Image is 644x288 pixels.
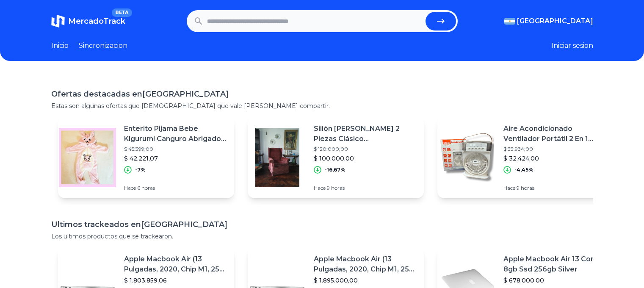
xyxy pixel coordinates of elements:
p: Los ultimos productos que se trackearon. [51,232,593,241]
p: -7% [135,166,146,173]
p: Hace 6 horas [124,185,227,191]
p: Aire Acondicionado Ventilador Portátil 2 En 1 Humidificador [503,124,607,144]
img: Featured image [437,128,497,187]
button: [GEOGRAPHIC_DATA] [504,16,593,26]
p: $ 1.895.000,00 [314,276,417,285]
p: Apple Macbook Air 13 Core I5 8gb Ssd 256gb Silver [503,254,607,274]
img: Featured image [248,128,307,187]
span: [GEOGRAPHIC_DATA] [517,16,593,26]
p: $ 100.000,00 [314,154,417,163]
p: $ 1.803.859,06 [124,276,227,285]
p: Sillón [PERSON_NAME] 2 Piezas Clásico [PERSON_NAME] Oscuro [314,124,417,144]
img: Featured image [58,128,117,187]
p: Estas son algunas ofertas que [DEMOGRAPHIC_DATA] que vale [PERSON_NAME] compartir. [51,102,593,110]
a: Featured imageSillón [PERSON_NAME] 2 Piezas Clásico [PERSON_NAME] Oscuro$ 120.000,00$ 100.000,00-... [248,117,424,198]
p: Apple Macbook Air (13 Pulgadas, 2020, Chip M1, 256 Gb De Ssd, 8 Gb De Ram) - Plata [124,254,227,274]
a: MercadoTrackBETA [51,14,125,28]
h1: Ofertas destacadas en [GEOGRAPHIC_DATA] [51,88,593,100]
p: Enterito Pijama Bebe Kigurumi Canguro Abrigado Invierno [124,124,227,144]
p: $ 678.000,00 [503,276,607,285]
p: Hace 9 horas [503,185,607,191]
p: $ 45.399,00 [124,146,227,152]
p: $ 32.424,00 [503,154,607,163]
a: Sincronizacion [79,41,127,51]
a: Featured imageEnterito Pijama Bebe Kigurumi Canguro Abrigado Invierno$ 45.399,00$ 42.221,07-7%Hac... [58,117,234,198]
p: -16,67% [325,166,345,173]
img: Argentina [504,18,515,25]
a: Featured imageAire Acondicionado Ventilador Portátil 2 En 1 Humidificador$ 33.934,00$ 32.424,00-4... [437,117,614,198]
p: $ 42.221,07 [124,154,227,163]
a: Inicio [51,41,69,51]
span: MercadoTrack [68,17,125,26]
p: Hace 9 horas [314,185,417,191]
button: Iniciar sesion [551,41,593,51]
img: MercadoTrack [51,14,65,28]
span: BETA [112,8,132,17]
h1: Ultimos trackeados en [GEOGRAPHIC_DATA] [51,219,593,230]
p: -4,45% [514,166,533,173]
p: $ 33.934,00 [503,146,607,152]
p: $ 120.000,00 [314,146,417,152]
p: Apple Macbook Air (13 Pulgadas, 2020, Chip M1, 256 Gb De Ssd, 8 Gb De Ram) - Plata [314,254,417,274]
